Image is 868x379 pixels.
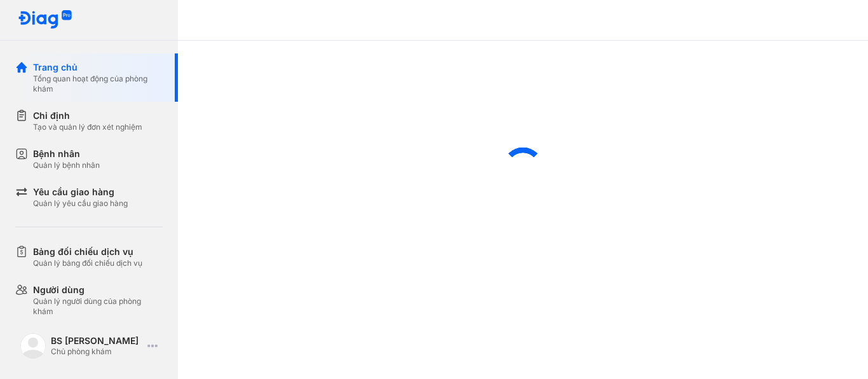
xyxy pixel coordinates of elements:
[33,258,142,268] div: Quản lý bảng đối chiếu dịch vụ
[33,61,163,74] div: Trang chủ
[33,245,142,258] div: Bảng đối chiếu dịch vụ
[33,160,100,170] div: Quản lý bệnh nhân
[33,122,142,132] div: Tạo và quản lý đơn xét nghiệm
[51,347,142,357] div: Chủ phòng khám
[33,74,163,94] div: Tổng quan hoạt động của phòng khám
[33,109,142,122] div: Chỉ định
[20,333,46,359] img: logo
[33,284,163,296] div: Người dùng
[51,335,142,347] div: BS [PERSON_NAME]
[18,10,72,30] img: logo
[33,148,100,160] div: Bệnh nhân
[33,186,128,198] div: Yêu cầu giao hàng
[33,296,163,317] div: Quản lý người dùng của phòng khám
[33,198,128,209] div: Quản lý yêu cầu giao hàng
